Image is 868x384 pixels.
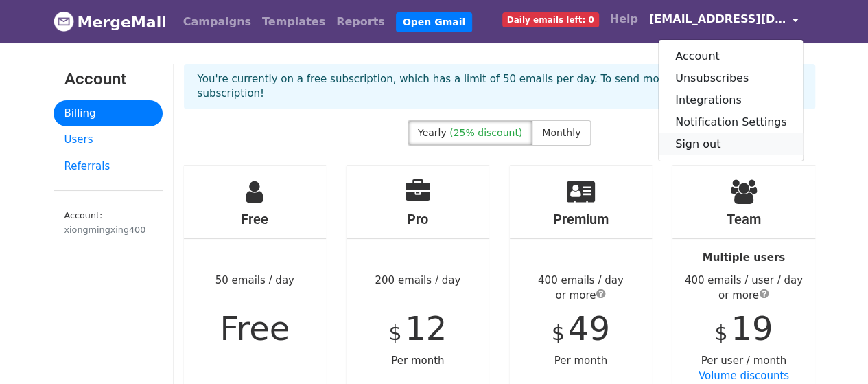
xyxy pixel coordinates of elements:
span: 49 [568,309,610,348]
iframe: Chat Widget [799,318,868,384]
p: You're currently on a free subscription, which has a limit of 50 emails per day. To send more ema... [198,72,801,101]
span: Yearly [418,127,447,138]
a: Open Gmail [396,12,472,32]
a: Volume discounts [699,370,789,382]
a: Unsubscribes [659,67,804,89]
a: Daily emails left: 0 [497,5,605,33]
a: Templates [257,8,331,36]
div: 400 emails / day or more [510,273,653,304]
a: Billing [54,100,163,127]
span: $ [552,321,565,345]
span: Monthly [542,127,580,138]
a: Campaigns [178,8,257,36]
span: Daily emails left: 0 [502,12,599,27]
a: Referrals [54,153,163,180]
div: 聊天小组件 [799,318,868,384]
h3: Account [64,69,152,89]
span: $ [714,321,727,345]
strong: Multiple users [703,251,785,264]
h4: Premium [510,211,653,227]
span: Free [220,309,290,348]
a: Reports [331,8,390,36]
h4: Pro [347,211,489,227]
span: 19 [731,309,773,348]
span: (25% discount) [449,127,522,138]
a: Sign out [659,133,804,155]
a: [EMAIL_ADDRESS][DOMAIN_NAME] [644,5,804,38]
span: 12 [405,309,447,348]
div: xiongmingxing400 [64,223,152,236]
img: MergeMail logo [54,11,74,32]
h4: Free [184,211,327,227]
a: Help [605,5,644,33]
a: Integrations [659,89,804,111]
span: [EMAIL_ADDRESS][DOMAIN_NAME] [649,11,786,27]
a: Notification Settings [659,111,804,133]
a: Users [54,126,163,153]
h4: Team [672,211,815,227]
span: $ [388,321,401,345]
div: [EMAIL_ADDRESS][DOMAIN_NAME] [658,39,804,161]
a: MergeMail [54,8,167,36]
div: 400 emails / user / day or more [672,273,815,304]
small: Account: [64,210,152,236]
a: Account [659,45,804,67]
